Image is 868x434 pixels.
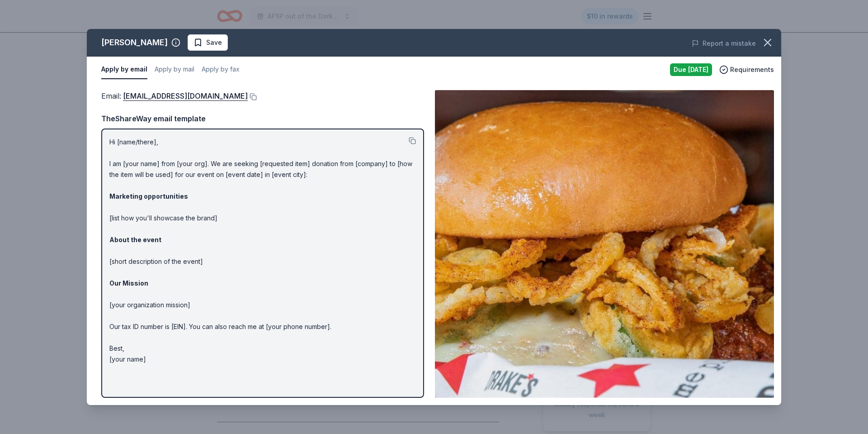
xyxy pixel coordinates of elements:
div: TheShareWay email template [101,113,424,124]
div: [PERSON_NAME] [101,35,168,50]
span: Requirements [730,64,774,75]
button: Apply by mail [155,60,194,79]
strong: Our Mission [109,279,148,287]
button: Save [188,34,228,51]
a: [EMAIL_ADDRESS][DOMAIN_NAME] [123,90,248,102]
strong: About the event [109,236,161,243]
div: Due [DATE] [670,63,712,76]
button: Apply by email [101,60,147,79]
button: Requirements [719,64,774,75]
img: Image for Drake's [435,90,774,398]
strong: Marketing opportunities [109,192,188,200]
span: Email : [101,91,248,100]
p: Hi [name/there], I am [your name] from [your org]. We are seeking [requested item] donation from ... [109,137,416,365]
span: Save [206,37,222,48]
button: Apply by fax [202,60,240,79]
button: Report a mistake [692,38,756,49]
